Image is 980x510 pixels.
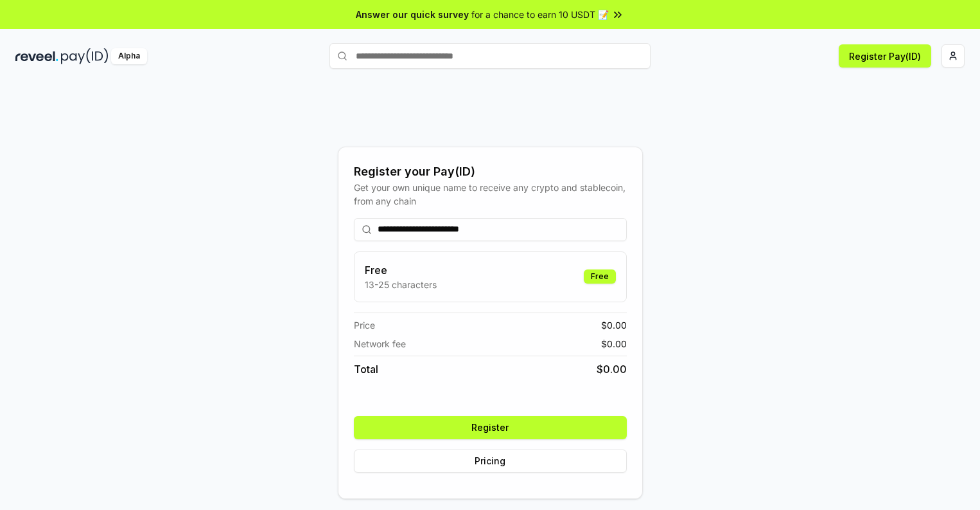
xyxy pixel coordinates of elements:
[354,450,627,473] button: Pricing
[61,48,109,64] img: pay_id
[354,181,627,208] div: Get your own unique name to receive any crypto and stablecoin, from any chain
[354,163,627,181] div: Register your Pay(ID)
[471,8,609,21] span: for a chance to earn 10 USDT 📝
[354,318,375,332] span: Price
[354,416,627,439] button: Register
[584,269,616,284] div: Free
[111,48,147,64] div: Alpha
[365,278,437,291] p: 13-25 characters
[365,262,437,278] h3: Free
[601,337,627,351] span: $ 0.00
[597,361,627,377] span: $ 0.00
[354,337,406,351] span: Network fee
[839,44,931,68] button: Register Pay(ID)
[356,8,469,21] span: Answer our quick survey
[15,48,58,64] img: reveel_dark
[601,318,627,332] span: $ 0.00
[354,361,378,377] span: Total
